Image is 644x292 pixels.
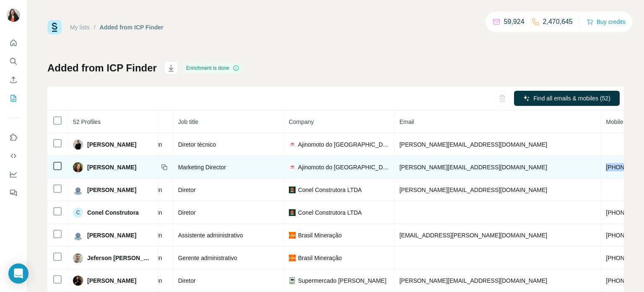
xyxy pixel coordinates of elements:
[73,162,83,172] img: Avatar
[400,164,547,171] span: [PERSON_NAME][EMAIL_ADDRESS][DOMAIN_NAME]
[7,130,20,145] button: Use Surfe on LinkedIn
[73,230,83,240] img: Avatar
[298,140,389,149] span: Ajinomoto do [GEOGRAPHIC_DATA]
[73,276,83,286] img: Avatar
[7,167,20,182] button: Dashboard
[587,16,626,28] button: Buy credits
[289,164,296,171] img: company-logo
[400,232,547,239] span: [EMAIL_ADDRESS][PERSON_NAME][DOMAIN_NAME]
[7,91,20,106] button: My lists
[400,141,547,148] span: [PERSON_NAME][EMAIL_ADDRESS][DOMAIN_NAME]
[289,209,296,216] img: company-logo
[298,231,342,239] span: Brasil Mineração
[87,186,136,194] span: [PERSON_NAME]
[47,61,157,75] h1: Added from ICP Finder
[73,253,83,263] img: Avatar
[7,148,20,163] button: Use Surfe API
[178,209,196,216] span: Diretor
[298,186,362,194] span: Conel Construtora LTDA
[178,255,237,261] span: Gerente administrativo
[400,118,414,125] span: Email
[178,141,216,148] span: Diretor técnico
[7,54,20,69] button: Search
[8,263,29,284] div: Open Intercom Messenger
[400,187,547,193] span: [PERSON_NAME][EMAIL_ADDRESS][DOMAIN_NAME]
[7,35,20,50] button: Quick start
[289,118,314,125] span: Company
[47,20,62,34] img: Surfe Logo
[73,139,83,150] img: Avatar
[178,118,198,125] span: Job title
[87,140,136,149] span: [PERSON_NAME]
[87,163,136,171] span: [PERSON_NAME]
[73,185,83,195] img: Avatar
[298,208,362,217] span: Conel Construtora LTDA
[184,63,242,73] div: Enrichment is done
[94,23,96,32] li: /
[178,277,196,284] span: Diretor
[87,231,136,239] span: [PERSON_NAME]
[87,276,136,285] span: [PERSON_NAME]
[289,187,296,193] img: company-logo
[100,23,164,32] div: Added from ICP Finder
[7,72,20,87] button: Enrich CSV
[7,8,20,22] img: Avatar
[514,91,620,106] button: Find all emails & mobiles (52)
[87,208,139,217] span: Conel Construtora
[289,232,296,239] img: company-logo
[504,17,525,27] p: 59,924
[289,277,296,284] img: company-logo
[178,232,243,239] span: Assistente administrativo
[298,163,389,171] span: Ajinomoto do [GEOGRAPHIC_DATA]
[70,24,90,31] a: My lists
[73,208,83,218] div: C
[533,94,610,103] span: Find all emails & mobiles (52)
[543,17,573,27] p: 2,470,645
[178,187,196,193] span: Diretor
[87,254,153,262] span: Jeferson [PERSON_NAME]
[400,277,547,284] span: [PERSON_NAME][EMAIL_ADDRESS][DOMAIN_NAME]
[606,118,623,125] span: Mobile
[73,118,101,125] span: 52 Profiles
[289,141,296,148] img: company-logo
[289,255,296,261] img: company-logo
[178,164,226,171] span: Marketing Director
[298,254,342,262] span: Brasil Mineração
[7,185,20,200] button: Feedback
[298,276,387,285] span: Supermercado [PERSON_NAME]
